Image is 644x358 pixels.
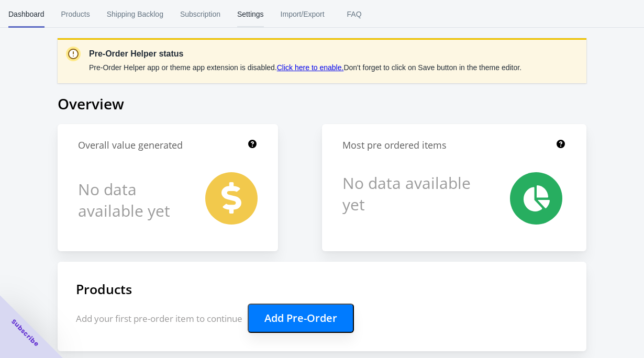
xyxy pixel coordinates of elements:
[76,280,568,298] h1: Products
[58,94,586,114] h1: Overview
[76,304,568,333] p: Add your first pre-order item to continue
[89,63,277,72] span: Pre-Order Helper app or theme app extension is disabled.
[341,1,368,28] span: FAQ
[342,172,473,215] h1: No data available yet
[78,139,183,152] h1: Overall value generated
[277,63,344,72] a: Click here to enable.
[343,63,521,72] span: Don't forget to click on Save button in the theme editor.
[9,317,41,349] span: Subscribe
[89,48,521,60] p: Pre-Order Helper status
[8,1,45,28] span: Dashboard
[237,1,264,28] span: Settings
[61,1,90,28] span: Products
[107,1,163,28] span: Shipping Backlog
[281,1,325,28] span: Import/Export
[180,1,220,28] span: Subscription
[342,139,447,152] h1: Most pre ordered items
[78,172,183,227] h1: No data available yet
[248,304,354,333] button: Add Pre-Order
